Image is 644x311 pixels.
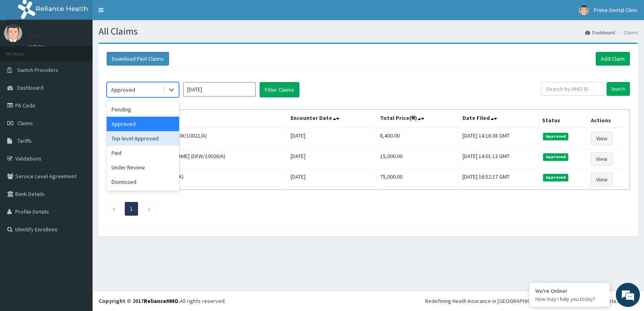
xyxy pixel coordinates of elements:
a: View [591,152,613,166]
div: Under Review [107,160,179,175]
footer: All rights reserved. [93,290,644,311]
a: Dashboard [585,29,615,36]
a: Next page [147,205,151,212]
span: Approved [543,153,568,161]
div: Pending [107,102,179,117]
strong: Copyright © 2017 . [99,297,180,305]
a: Online [28,44,47,49]
img: User Image [579,5,589,15]
th: Actions [587,110,630,128]
div: We're Online! [535,287,604,295]
div: Dismissed [107,175,179,189]
td: [PERSON_NAME] Blessing (EKW/10021/A) [107,128,287,149]
td: [DATE] 14:01:13 GMT [459,149,539,169]
span: Dashboard [17,84,43,91]
div: Redefining Heath Insurance in [GEOGRAPHIC_DATA] using Telemedicine and Data Science! [425,297,638,305]
th: Name [107,110,287,128]
div: Approved [107,117,179,131]
a: Add Claim [596,52,630,66]
input: Select Month and Year [183,82,256,97]
span: Approved [543,133,568,140]
img: d_794563401_company_1708531726252_794563401 [15,40,33,60]
td: [PERSON_NAME] [PERSON_NAME] (EKW/10026/A) [107,149,287,169]
span: Prime Dental Clinic [594,6,638,14]
textarea: Type your message and hit 'Enter' [4,220,153,248]
th: Encounter Date [287,110,376,128]
th: Total Price(₦) [376,110,459,128]
span: Tariffs [17,137,32,144]
a: View [591,132,613,145]
a: View [591,173,613,186]
button: Filter Claims [260,82,299,97]
th: Date Filed [459,110,539,128]
th: Status [539,110,588,128]
div: Minimize live chat window [132,4,151,23]
input: Search by HMO ID [541,82,604,96]
div: Top level Approved [107,131,179,146]
a: Page 1 is your current page [130,205,133,212]
button: Download Paid Claims [107,52,169,66]
p: How may I help you today? [535,296,604,303]
input: Search [607,82,630,96]
span: We're online! [47,101,111,183]
td: [DATE] [287,149,376,169]
li: Claims [616,29,638,36]
td: [DATE] 16:52:17 GMT [459,169,539,190]
td: [DATE] [287,169,376,190]
td: [DATE] 14:16:38 GMT [459,128,539,149]
img: User Image [4,24,22,42]
div: Chat with us now [42,45,135,56]
p: Prime Dental Clinic [28,33,87,40]
td: 15,000.00 [376,149,459,169]
td: [DATE] [287,128,376,149]
td: 8,400.00 [376,128,459,149]
span: Switch Providers [17,66,58,74]
span: Claims [17,119,33,127]
a: Previous page [112,205,116,212]
h1: All Claims [99,26,638,37]
div: Paid [107,146,179,160]
a: RelianceHMO [144,297,178,305]
td: 75,000.00 [376,169,459,190]
td: [PERSON_NAME] (ISW/10019/A) [107,169,287,190]
div: Approved [111,86,135,94]
span: Approved [543,174,568,181]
